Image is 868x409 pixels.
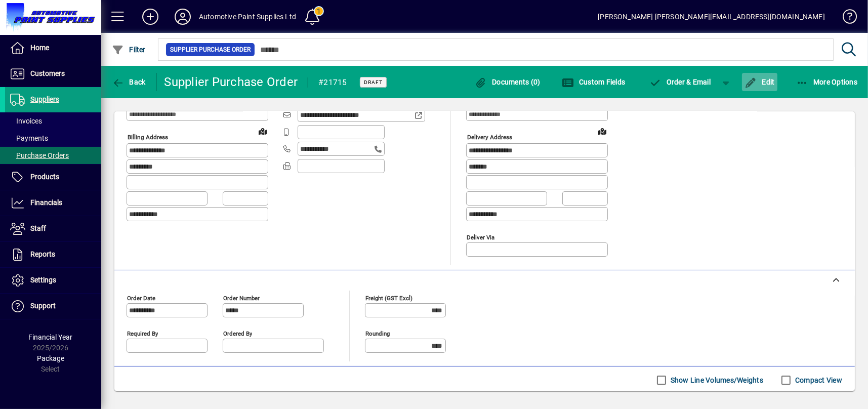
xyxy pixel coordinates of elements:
button: Filter [109,40,148,59]
span: Suppliers [30,95,59,103]
label: Compact View [793,375,842,385]
a: Support [5,294,101,319]
span: Customers [30,69,65,77]
mat-label: Order number [223,294,260,301]
button: Documents (0) [472,73,543,91]
mat-label: Ordered by [223,330,252,337]
span: Invoices [10,117,42,125]
a: Products [5,165,101,190]
a: Reports [5,242,101,267]
a: Invoices [5,112,101,130]
a: Knowledge Base [835,2,855,35]
a: Customers [5,61,101,87]
span: Home [30,44,49,52]
span: Reports [30,250,55,258]
div: #21715 [318,74,347,91]
label: Show Line Volumes/Weights [669,375,763,385]
span: Edit [745,78,775,86]
span: More Options [796,78,858,86]
button: Back [109,73,148,91]
span: Payments [10,134,48,142]
span: Financial Year [29,333,73,341]
mat-label: Freight (GST excl) [365,294,412,301]
mat-label: Deliver via [467,233,494,240]
span: Order & Email [649,78,711,86]
a: Home [5,35,101,61]
a: View on map [255,123,271,139]
a: Payments [5,130,101,147]
span: Filter [112,46,146,54]
a: Purchase Orders [5,147,101,164]
button: Profile [167,8,199,26]
a: Financials [5,190,101,216]
span: Documents (0) [475,78,541,86]
a: Settings [5,268,101,293]
span: Support [30,302,56,310]
span: Back [112,78,146,86]
div: Supplier Purchase Order [164,74,298,90]
div: Automotive Paint Supplies Ltd [199,9,296,25]
div: [PERSON_NAME] [PERSON_NAME][EMAIL_ADDRESS][DOMAIN_NAME] [598,9,825,25]
span: Draft [364,79,383,86]
app-page-header-button: Back [101,73,157,91]
button: Order & Email [644,73,716,91]
span: Products [30,173,59,181]
mat-label: Order date [127,294,155,301]
span: Custom Fields [562,78,626,86]
a: View on map [594,123,610,139]
span: Package [37,354,64,362]
span: Supplier Purchase Order [170,45,251,55]
span: Staff [30,224,46,232]
mat-label: Rounding [365,330,390,337]
button: Custom Fields [559,73,628,91]
span: Purchase Orders [10,151,69,159]
mat-label: Required by [127,330,158,337]
span: Settings [30,276,56,284]
span: Financials [30,198,62,207]
button: More Options [794,73,860,91]
a: Staff [5,216,101,241]
button: Edit [742,73,777,91]
button: Add [134,8,167,26]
